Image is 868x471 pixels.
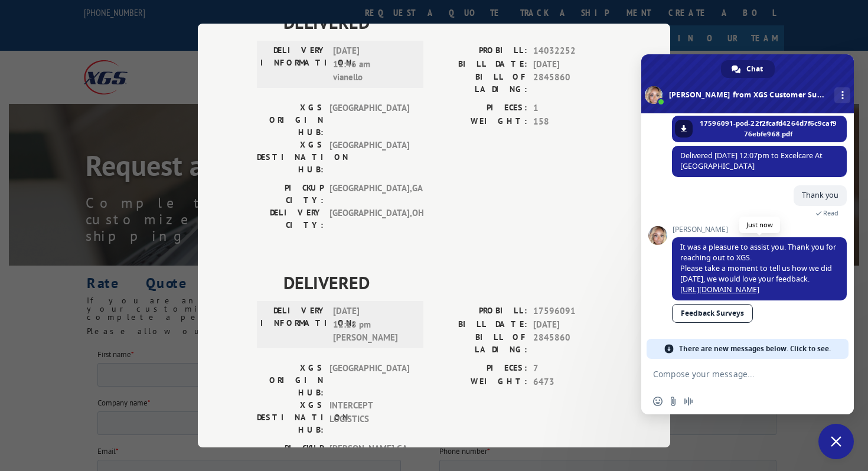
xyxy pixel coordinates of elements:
[342,1,375,11] span: Last name
[14,253,77,263] span: Expedited Shipping
[533,362,611,375] span: 7
[329,442,409,467] span: [PERSON_NAME] , GA
[672,304,753,323] a: Feedback Surveys
[14,349,32,359] span: Buyer
[680,151,823,171] span: Delivered [DATE] 12:07pm to Excelcare At [GEOGRAPHIC_DATA]
[3,317,11,325] input: [GEOGRAPHIC_DATA]
[434,102,527,115] label: PIECES:
[14,413,40,423] span: Drayage
[3,413,11,420] input: Drayage
[329,182,409,207] span: [GEOGRAPHIC_DATA] , GA
[257,399,324,436] label: XGS DESTINATION HUB:
[3,181,11,188] input: Contact by Phone
[3,397,11,404] input: LTL, Truckload & Warehousing
[14,237,45,247] span: Truckload
[14,269,55,279] span: Warehousing
[802,190,838,200] span: Thank you
[257,207,324,231] label: DELIVERY CITY:
[3,365,11,372] input: Total Operations
[3,285,11,293] input: Supply Chain Integration
[3,381,11,388] input: LTL & Warehousing
[14,333,89,343] span: Pick and Pack Solutions
[260,305,327,345] label: DELIVERY INFORMATION:
[3,237,11,245] input: Truckload
[14,365,66,375] span: Total Operations
[3,301,11,309] input: Custom Cutting
[533,57,611,71] span: [DATE]
[3,253,11,261] input: Expedited Shipping
[3,165,11,172] input: Contact by Email
[342,434,409,444] span: Destination Zip Code
[680,242,836,295] span: It was a pleasure to assist you. Thank you for reaching out to XGS. Please take a moment to tell ...
[3,221,11,229] input: LTL Shipping
[333,305,413,345] span: [DATE] 12:18 pm [PERSON_NAME]
[721,60,775,78] div: Chat
[434,44,527,58] label: PROBILL:
[434,375,527,388] label: WEIGHT:
[746,60,763,78] span: Chat
[434,318,527,331] label: BILL DATE:
[699,118,838,139] span: 17596091-pod-22f2fcafd4264d7f6c9caf976ebfe968.pdf
[342,97,390,107] span: Phone number
[672,225,847,234] span: [PERSON_NAME]
[257,102,324,139] label: XGS ORIGIN HUB:
[329,207,409,231] span: [GEOGRAPHIC_DATA] , OH
[533,375,611,388] span: 6473
[3,269,11,277] input: Warehousing
[329,399,409,436] span: INTERCEPT LOGISTICS
[818,424,854,459] div: Close chat
[333,44,413,84] span: [DATE] 11:46 am vianello
[533,305,611,318] span: 17596091
[14,397,110,407] span: LTL, Truckload & Warehousing
[14,381,76,391] span: LTL & Warehousing
[3,333,11,341] input: Pick and Pack Solutions
[653,397,663,406] span: Insert an emoji
[3,349,11,356] input: Buyer
[434,331,527,356] label: BILL OF LADING:
[257,139,324,176] label: XGS DESTINATION HUB:
[533,318,611,331] span: [DATE]
[434,57,527,71] label: BILL DATE:
[257,442,324,467] label: PICKUP CITY:
[668,397,678,406] span: Send a file
[14,221,54,231] span: LTL Shipping
[434,362,527,375] label: PIECES:
[533,44,611,58] span: 14032252
[257,182,324,207] label: PICKUP CITY:
[533,71,611,96] span: 2845860
[434,71,527,96] label: BILL OF LADING:
[257,362,324,399] label: XGS ORIGIN HUB:
[434,305,527,318] label: PROBILL:
[329,362,409,399] span: [GEOGRAPHIC_DATA]
[680,284,759,295] a: [URL][DOMAIN_NAME]
[342,49,443,59] span: Account Number (if applicable)
[533,331,611,356] span: 2845860
[653,369,816,380] textarea: Compose your message...
[14,181,70,191] span: Contact by Phone
[329,102,409,139] span: [GEOGRAPHIC_DATA]
[834,87,850,103] div: More channels
[533,102,611,115] span: 1
[684,397,693,406] span: Audio message
[14,285,93,295] span: Supply Chain Integration
[283,9,611,35] span: DELIVERED
[14,301,63,311] span: Custom Cutting
[533,115,611,128] span: 158
[260,44,327,84] label: DELIVERY INFORMATION:
[823,209,838,217] span: Read
[434,115,527,128] label: WEIGHT:
[14,317,83,327] span: [GEOGRAPHIC_DATA]
[14,165,67,175] span: Contact by Email
[329,139,409,176] span: [GEOGRAPHIC_DATA]
[679,339,831,359] span: There are new messages below. Click to see.
[283,269,611,296] span: DELIVERED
